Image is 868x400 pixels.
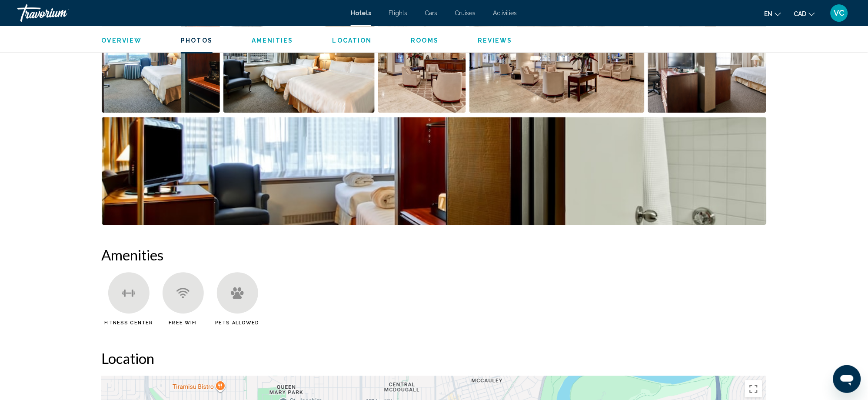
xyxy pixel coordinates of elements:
button: Open full-screen image slider [469,4,645,113]
span: Rooms [411,37,439,44]
span: Photos [181,37,213,44]
a: Cruises [455,10,476,17]
button: Open full-screen image slider [378,4,466,113]
span: Free WiFi [169,320,197,326]
button: Change currency [794,7,815,20]
button: Open full-screen image slider [648,4,767,113]
span: CAD [794,10,807,17]
a: Travorium [17,4,342,22]
a: Activities [493,10,517,17]
button: Rooms [411,37,439,44]
button: Open full-screen image slider [102,4,220,113]
span: Pets Allowed [215,320,259,326]
a: Cars [425,10,437,17]
button: Photos [181,37,213,44]
span: Overview [102,37,142,44]
button: Change language [765,7,781,20]
button: Overview [102,37,142,44]
button: Reviews [478,37,512,44]
h2: Amenities [102,246,767,263]
button: User Menu [828,4,851,22]
span: Location [333,37,372,44]
span: en [765,10,773,17]
button: Open full-screen image slider [102,117,767,225]
iframe: Button to launch messaging window [833,365,861,393]
button: Location [333,37,372,44]
button: Toggle fullscreen view [745,380,762,397]
span: Fitness Center [104,320,153,326]
h2: Location [102,350,767,367]
button: Amenities [252,37,293,44]
span: VC [834,9,845,17]
span: Amenities [252,37,293,44]
span: Reviews [478,37,512,44]
button: Open full-screen image slider [223,4,375,113]
a: Hotels [351,10,371,17]
a: Flights [389,10,407,17]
